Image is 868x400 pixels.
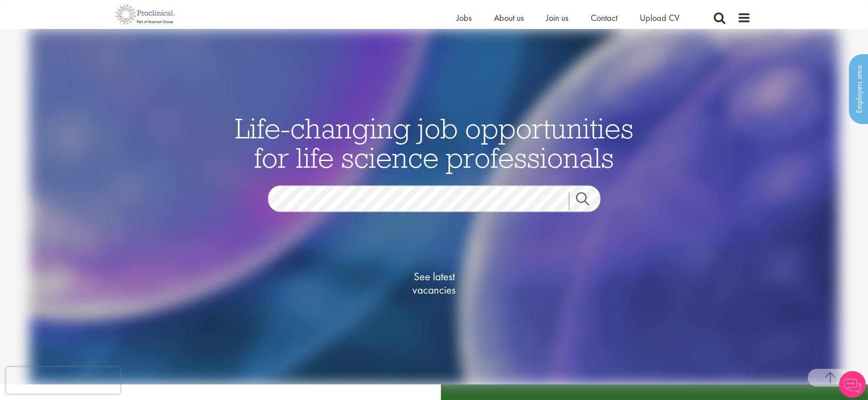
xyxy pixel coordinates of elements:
[640,12,679,24] a: Upload CV
[29,29,839,384] img: candidate home
[390,234,479,332] a: See latestvacancies
[591,12,617,24] a: Contact
[569,192,607,210] a: Job search submit button
[494,12,524,24] a: About us
[390,270,479,297] span: See latest vacancies
[546,12,568,24] a: Join us
[457,12,472,24] a: Jobs
[235,110,634,175] span: Life-changing job opportunities for life science professionals
[839,371,866,398] img: Chatbot
[6,367,120,394] iframe: reCAPTCHA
